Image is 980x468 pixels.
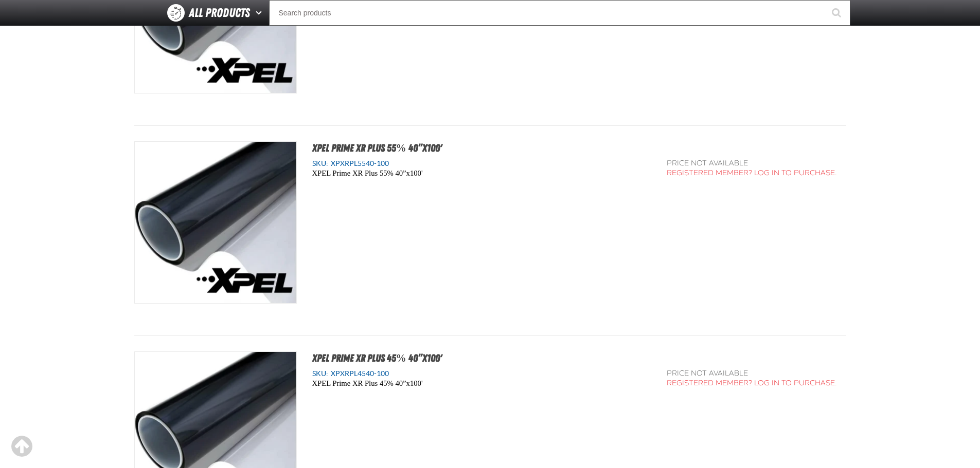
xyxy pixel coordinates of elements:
[312,379,516,389] p: XPEL Prime XR Plus 45% 40”x100'
[328,159,389,167] span: XPXRPL5540-100
[10,435,33,458] div: Scroll to the top
[667,159,837,169] div: Price not available
[189,4,250,22] span: All Products
[312,159,652,169] div: SKU:
[312,142,442,154] a: XPEL Prime XR Plus 55% 40”x100'
[135,142,296,303] img: XPEL Prime XR Plus 55% 40”x100'
[312,352,442,364] a: XPEL Prime XR Plus 45% 40”x100'
[328,369,389,378] span: XPXRPL4540-100
[667,379,837,387] a: Registered Member? Log In to purchase.
[135,142,296,303] : View Details of the XPEL Prime XR Plus 55% 40”x100'
[312,169,516,179] p: XPEL Prime XR Plus 55% 40”x100'
[667,169,837,177] a: Registered Member? Log In to purchase.
[312,369,652,379] div: SKU:
[667,369,837,379] div: Price not available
